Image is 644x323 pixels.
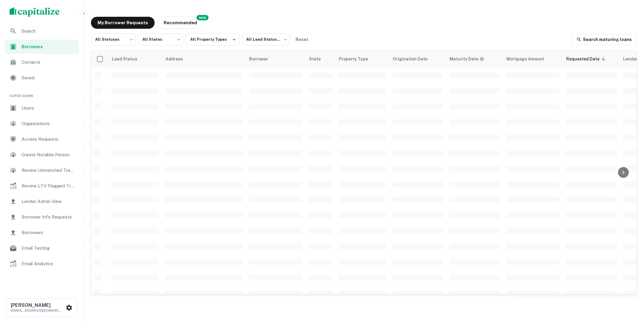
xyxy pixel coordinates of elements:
th: Borrower [246,51,305,67]
span: Access Requests [22,136,75,143]
p: [EMAIL_ADDRESS][DOMAIN_NAME] [11,308,65,313]
span: Organizations [22,120,75,127]
a: Access Requests [5,132,79,146]
th: Requested Date [563,51,619,67]
button: [PERSON_NAME][EMAIL_ADDRESS][DOMAIN_NAME] [6,298,77,317]
span: Address [165,55,191,63]
span: Users [22,104,75,112]
div: NEW [197,15,208,20]
span: Search [22,28,75,35]
span: State [309,55,328,63]
span: Contacts [22,59,75,66]
span: Create Notable Person [22,151,75,158]
a: Create Notable Person [5,148,79,162]
a: Contacts [5,55,79,69]
div: All States [138,32,183,47]
span: Borrower [249,55,276,63]
button: Recommended [157,17,204,29]
span: Origination Date [393,55,435,63]
a: Lender Admin View [5,194,79,209]
span: Borrowers [22,229,75,236]
span: Saved [22,74,75,81]
div: All Lead Statuses [242,32,290,47]
span: Borrowers [22,43,75,50]
a: Users [5,101,79,115]
img: capitalize-logo.png [10,7,60,17]
th: Address [162,51,246,67]
th: State [305,51,335,67]
button: My Borrower Requests [91,17,155,29]
span: Maturity dates displayed may be estimated. Please contact the lender for the most accurate maturi... [450,56,492,62]
li: Super Admin [5,86,79,101]
span: Lead Status [112,55,145,63]
h6: Maturity Date [450,56,478,62]
span: Email Testing [22,245,75,252]
a: Borrowers [5,40,79,54]
span: Requested Date [566,55,607,63]
span: Lender Admin View [22,198,75,205]
span: Property Type [339,55,376,63]
a: Review Unmatched Transactions [5,163,79,178]
a: Search maturing loans [572,34,637,45]
a: Organizations [5,116,79,131]
th: Maturity dates displayed may be estimated. Please contact the lender for the most accurate maturi... [446,51,503,67]
a: Email Testing [5,241,79,255]
th: Mortgage Amount [503,51,563,67]
th: Property Type [335,51,389,67]
span: Mortgage Amount [506,55,552,63]
button: All Property Types [185,34,240,46]
a: Review LTV Flagged Transactions [5,179,79,193]
span: Review Unmatched Transactions [22,167,75,174]
div: Maturity dates displayed may be estimated. Please contact the lender for the most accurate maturi... [450,56,484,62]
th: Origination Date [389,51,446,67]
a: Borrower Info Requests [5,210,79,224]
button: Reset [292,34,311,46]
span: Review LTV Flagged Transactions [22,182,75,189]
a: Borrowers [5,225,79,240]
span: Email Analytics [22,260,75,267]
th: Lead Status [108,51,162,67]
span: Borrower Info Requests [22,213,75,221]
h6: [PERSON_NAME] [11,303,65,308]
div: All Statuses [91,32,136,47]
a: Search [5,24,79,38]
a: Saved [5,71,79,85]
a: Email Analytics [5,257,79,271]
